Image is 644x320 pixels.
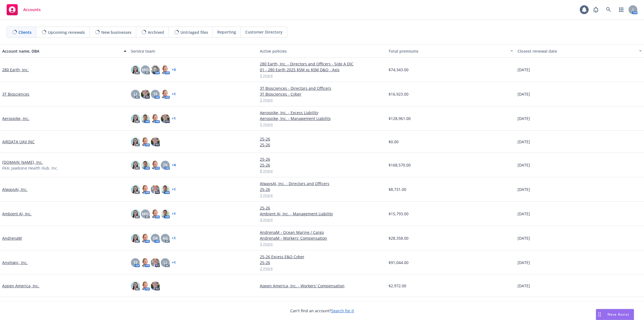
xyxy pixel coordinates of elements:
[141,234,150,243] img: photo
[518,116,530,121] span: [DATE]
[260,181,384,186] a: AlwaysAI, Inc. - Directors and Officers
[518,139,530,145] span: [DATE]
[607,312,629,317] span: Nova Assist
[151,161,160,170] img: photo
[164,260,167,265] span: LI
[141,258,150,267] img: photo
[389,48,507,54] div: Total premiums
[131,185,140,194] img: photo
[518,235,530,241] span: [DATE]
[260,67,384,73] a: 01 - 280 Earth 2025 $5M xs $5M D&O - Axis
[389,283,406,289] span: $2,972.00
[389,116,411,121] span: $128,961.00
[518,67,530,73] span: [DATE]
[260,192,384,198] a: 3 more
[616,4,627,15] a: Switch app
[131,281,140,290] img: photo
[260,116,384,121] a: Aerospike, Inc. - Management Liability
[131,48,255,54] div: Service team
[518,260,530,265] span: [DATE]
[2,159,43,165] a: [DOMAIN_NAME], Inc.
[260,235,384,241] a: AndrenaM - Workers' Compensation
[260,73,384,78] a: 5 more
[172,188,176,191] a: + 1
[161,90,170,99] img: photo
[596,309,603,320] div: Drag to move
[2,67,29,73] a: 280 Earth, Inc.
[518,162,530,168] span: [DATE]
[172,68,176,71] a: + 3
[141,281,150,290] img: photo
[131,137,140,146] img: photo
[2,116,29,121] a: Aerospike, Inc.
[389,139,399,145] span: $0.00
[151,209,160,218] img: photo
[260,241,384,247] a: 3 more
[260,254,384,260] a: 25-26 Excess E&O Cyber
[260,217,384,222] a: 4 more
[518,91,530,97] span: [DATE]
[260,168,384,174] a: 8 more
[172,117,176,120] a: + 1
[142,67,149,73] span: MQ
[172,212,176,216] a: + 1
[389,67,408,73] span: $74,343.00
[260,97,384,103] a: 2 more
[151,114,160,123] img: photo
[518,211,530,217] span: [DATE]
[260,186,384,192] a: 25-26
[142,211,149,217] span: MQ
[151,185,160,194] img: photo
[260,110,384,116] a: Aerospike, Inc. - Excess Liability
[141,90,150,99] img: photo
[2,235,22,241] a: AndrenaM
[19,29,32,35] span: Clients
[131,114,140,123] img: photo
[153,235,158,241] span: DK
[331,308,354,313] a: Search for it
[172,93,176,96] a: + 1
[134,91,137,97] span: LI
[129,44,257,58] button: Service team
[4,2,43,17] a: Accounts
[48,29,85,35] span: Upcoming renewals
[2,260,28,265] a: Anvilogic, Inc.
[518,186,530,192] span: [DATE]
[131,65,140,74] img: photo
[2,186,27,192] a: AlwaysAI, Inc.
[260,205,384,211] a: 25-26
[2,211,32,217] a: Ambient AI, Inc.
[151,281,160,290] img: photo
[161,65,170,74] img: photo
[245,29,283,35] span: Customer Directory
[389,260,408,265] span: $91,044.00
[389,211,408,217] span: $15,793.00
[2,48,120,54] div: Account name, DBA
[590,4,601,15] a: Report a Bug
[260,229,384,235] a: AndrenaM - Ocean Marine / Cargo
[151,258,160,267] img: photo
[2,91,29,97] a: 3T Biosciences
[260,142,384,148] a: 25-26
[260,91,384,97] a: 3T Biosciences - Cyber
[290,308,354,314] span: Can't find an account?
[603,4,614,15] a: Search
[163,162,168,168] span: TK
[518,283,530,289] span: [DATE]
[141,114,150,123] img: photo
[260,61,384,67] a: 280 Earth, Inc. - Directors and Officers - Side A DIC
[151,65,160,74] img: photo
[389,91,408,97] span: $16,923.00
[596,309,634,320] button: Nova Assist
[260,211,384,217] a: Ambient AI, Inc. - Management Liability
[386,44,515,58] button: Total premiums
[260,48,384,54] div: Active policies
[172,237,176,240] a: + 1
